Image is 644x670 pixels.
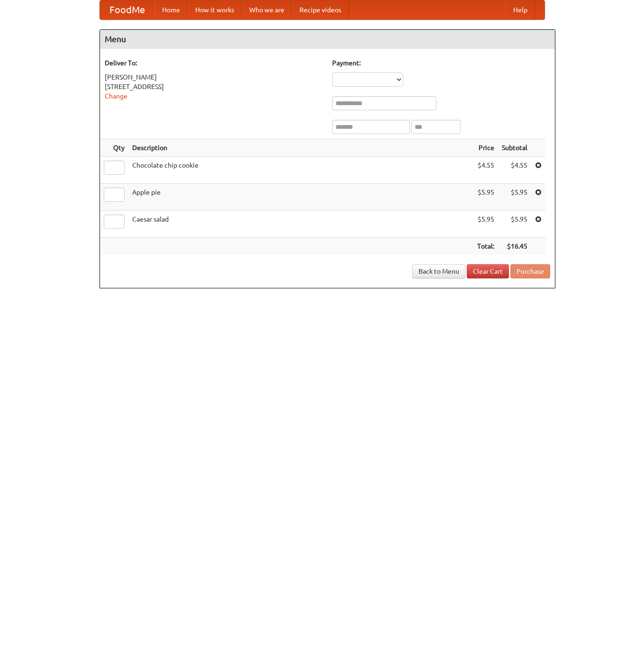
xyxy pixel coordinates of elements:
[412,264,465,278] a: Back to Menu
[100,139,128,157] th: Qty
[473,184,498,211] td: $5.95
[100,0,154,19] a: FoodMe
[498,238,531,255] th: $16.45
[506,0,535,19] a: Help
[105,72,323,82] div: [PERSON_NAME]
[498,184,531,211] td: $5.95
[105,82,323,91] div: [STREET_ADDRESS]
[128,211,473,238] td: Caesar salad
[473,211,498,238] td: $5.95
[154,0,188,19] a: Home
[473,238,498,255] th: Total:
[128,184,473,211] td: Apple pie
[105,58,323,68] h5: Deliver To:
[498,139,531,157] th: Subtotal
[498,211,531,238] td: $5.95
[188,0,242,19] a: How it works
[467,264,509,278] a: Clear Cart
[332,58,550,68] h5: Payment:
[100,30,555,49] h4: Menu
[473,139,498,157] th: Price
[242,0,292,19] a: Who we are
[473,157,498,184] td: $4.55
[510,264,550,278] button: Purchase
[128,157,473,184] td: Chocolate chip cookie
[292,0,349,19] a: Recipe videos
[498,157,531,184] td: $4.55
[128,139,473,157] th: Description
[105,92,127,100] a: Change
